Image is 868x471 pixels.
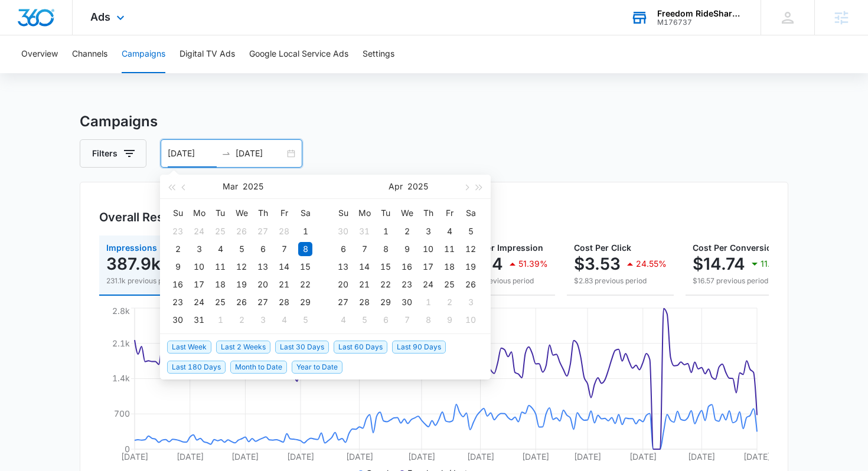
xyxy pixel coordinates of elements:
td: 2025-03-08 [295,240,316,258]
p: 11.1% [761,260,781,268]
td: 2025-05-05 [354,311,375,329]
div: 16 [171,277,185,292]
td: 2025-05-09 [439,311,460,329]
td: 2025-05-03 [460,293,481,311]
div: 29 [378,295,393,309]
span: swap-right [221,149,231,158]
td: 2025-03-09 [167,258,188,276]
tspan: [DATE] [346,452,373,462]
button: Campaigns [122,35,165,73]
button: Overview [21,35,58,73]
p: $14.74 [693,254,745,273]
td: 2025-04-23 [396,276,417,293]
div: 5 [464,224,478,238]
td: 2025-03-05 [231,240,252,258]
td: 2025-04-27 [332,293,354,311]
td: 2025-03-28 [273,293,295,311]
td: 2025-03-23 [167,293,188,311]
div: 3 [464,295,478,309]
td: 2025-05-02 [439,293,460,311]
tspan: [DATE] [629,452,657,462]
div: 13 [256,260,270,274]
div: 20 [256,277,270,292]
div: 12 [464,242,478,256]
td: 2025-04-02 [396,223,417,240]
button: Google Local Service Ads [249,35,348,73]
div: 31 [192,313,206,327]
td: 2025-04-14 [354,258,375,276]
div: account id [657,18,743,27]
div: 18 [442,260,456,274]
td: 2025-04-09 [396,240,417,258]
p: $2.83 previous period [574,276,667,286]
div: 4 [336,313,350,327]
th: Su [167,204,188,223]
div: 10 [421,242,435,256]
div: 7 [400,313,414,327]
div: 7 [357,242,371,256]
td: 2025-03-01 [295,223,316,240]
div: 31 [357,224,371,238]
td: 2025-04-24 [417,276,439,293]
span: Cost Per Click [574,243,631,253]
div: 17 [421,260,435,274]
td: 2025-04-29 [375,293,396,311]
tspan: [DATE] [231,452,259,462]
td: 2025-04-05 [460,223,481,240]
div: 22 [378,277,393,292]
div: 11 [213,260,227,274]
th: Tu [375,204,396,223]
td: 2025-03-31 [354,223,375,240]
div: 7 [277,242,291,256]
th: Fr [439,204,460,223]
td: 2025-03-16 [167,276,188,293]
span: Ads [90,11,110,23]
div: 22 [298,277,312,292]
td: 2025-03-30 [332,223,354,240]
td: 2025-03-10 [188,258,210,276]
td: 2025-02-28 [273,223,295,240]
div: 26 [234,295,249,309]
div: 24 [192,224,206,238]
div: 8 [298,242,312,256]
th: Mo [354,204,375,223]
div: 28 [277,224,291,238]
td: 2025-03-14 [273,258,295,276]
td: 2025-03-19 [231,276,252,293]
td: 2025-03-11 [210,258,231,276]
div: 10 [464,313,478,327]
div: 23 [171,295,185,309]
td: 2025-03-22 [295,276,316,293]
tspan: 1.4k [112,373,130,383]
p: $16.57 previous period [693,276,781,286]
td: 2025-04-26 [460,276,481,293]
button: Filters [80,139,146,168]
span: Year to Date [292,361,342,374]
td: 2025-04-15 [375,258,396,276]
div: 29 [298,295,312,309]
div: 24 [192,295,206,309]
span: Impressions [106,243,157,253]
div: 9 [442,313,456,327]
td: 2025-02-23 [167,223,188,240]
td: 2025-03-25 [210,293,231,311]
td: 2025-04-08 [375,240,396,258]
td: 2025-04-22 [375,276,396,293]
button: 2025 [407,175,428,198]
span: Last 60 Days [334,341,387,354]
td: 2025-03-30 [167,311,188,329]
tspan: [DATE] [688,452,715,462]
button: Digital TV Ads [180,35,235,73]
td: 2025-04-02 [231,311,252,329]
button: Channels [72,35,107,73]
td: 2025-04-01 [210,311,231,329]
td: 2025-03-02 [167,240,188,258]
th: Fr [273,204,295,223]
div: 9 [171,260,185,274]
div: 23 [400,277,414,292]
div: 4 [277,313,291,327]
div: 6 [378,313,393,327]
h3: Overall Results [99,208,184,226]
div: 1 [213,313,227,327]
div: 10 [192,260,206,274]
